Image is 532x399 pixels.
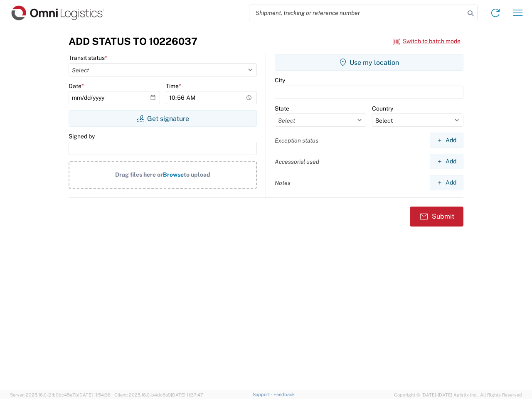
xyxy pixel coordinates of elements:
[394,391,522,399] span: Copyright © [DATE]-[DATE] Agistix Inc., All Rights Reserved
[69,110,257,127] button: Get signature
[69,54,107,62] label: Transit status
[69,133,95,140] label: Signed by
[275,158,319,165] label: Accessorial used
[114,392,203,397] span: Client: 2025.16.0-b4dc8a9
[69,35,197,47] h3: Add Status to 10226037
[78,392,111,397] span: [DATE] 11:54:36
[166,82,181,90] label: Time
[430,133,463,148] button: Add
[249,5,465,21] input: Shipment, tracking or reference number
[163,171,184,178] span: Browse
[253,392,273,397] a: Support
[410,207,463,227] button: Submit
[393,34,461,48] button: Switch to batch mode
[275,137,318,144] label: Exception status
[275,76,285,84] label: City
[275,105,289,112] label: State
[69,82,84,90] label: Date
[273,392,295,397] a: Feedback
[184,171,210,178] span: to upload
[372,105,393,112] label: Country
[275,54,463,71] button: Use my location
[10,392,111,397] span: Server: 2025.16.0-21b0bc45e7b
[430,154,463,169] button: Add
[171,392,203,397] span: [DATE] 11:37:47
[115,171,163,178] span: Drag files here or
[275,179,291,187] label: Notes
[430,175,463,190] button: Add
